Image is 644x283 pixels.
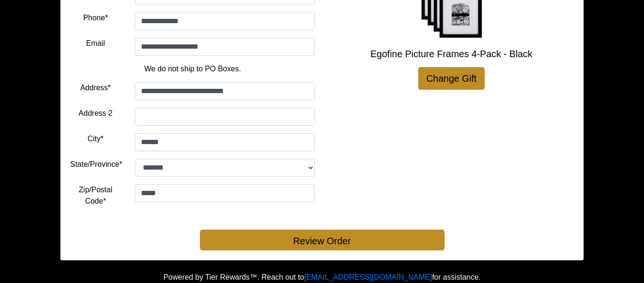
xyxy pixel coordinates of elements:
button: Review Order [200,230,445,250]
label: City* [88,133,104,145]
a: [EMAIL_ADDRESS][DOMAIN_NAME] [304,273,432,281]
label: State/Province* [70,159,122,170]
a: Change Gift [418,67,485,90]
h5: Egofine Picture Frames 4-Pack - Black [329,48,574,60]
label: Phone* [83,12,108,24]
span: Powered by Tier Rewards™. Reach out to for assistance. [163,273,480,281]
label: Email [86,38,105,49]
p: We do not ship to PO Boxes. [77,63,308,75]
label: Address 2 [79,108,113,119]
label: Zip/Postal Code* [70,184,121,207]
label: Address* [80,82,111,94]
